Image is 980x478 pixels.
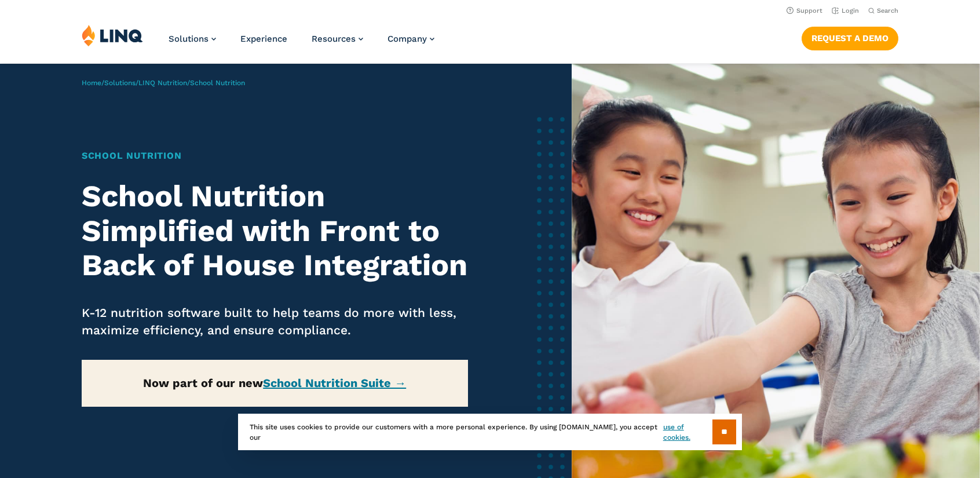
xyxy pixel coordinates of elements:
[82,304,468,339] p: K-12 nutrition software built to help teams do more with less, maximize efficiency, and ensure co...
[663,422,712,443] a: use of cookies.
[387,34,427,44] span: Company
[138,79,187,87] a: LINQ Nutrition
[104,79,136,87] a: Solutions
[82,79,245,87] span: / / /
[877,7,898,14] span: Search
[82,179,468,283] h2: School Nutrition Simplified with Front to Back of House Integration
[312,34,363,44] a: Resources
[190,79,245,87] span: School Nutrition
[240,34,287,44] a: Experience
[143,376,406,390] strong: Now part of our new
[868,6,898,15] button: Open Search Bar
[312,34,356,44] span: Resources
[387,34,434,44] a: Company
[832,7,859,14] a: Login
[263,376,406,390] a: School Nutrition Suite →
[802,27,898,50] a: Request a Demo
[169,24,434,63] nav: Primary Navigation
[82,79,101,87] a: Home
[82,24,143,46] img: LINQ | K‑12 Software
[802,24,898,50] nav: Button Navigation
[169,34,216,44] a: Solutions
[82,149,468,163] h1: School Nutrition
[238,414,742,450] div: This site uses cookies to provide our customers with a more personal experience. By using [DOMAIN...
[787,7,822,14] a: Support
[169,34,209,44] span: Solutions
